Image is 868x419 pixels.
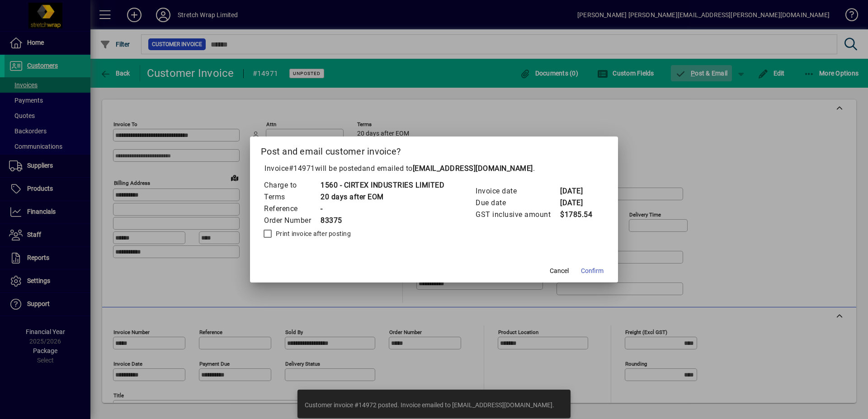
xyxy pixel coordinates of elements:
td: Charge to [264,179,320,191]
td: - [320,203,444,215]
td: Reference [264,203,320,215]
span: and emailed to [362,164,533,173]
td: Due date [475,197,560,209]
td: 83375 [320,215,444,226]
label: Print invoice after posting [274,229,351,238]
span: #14971 [289,164,315,173]
td: 20 days after EOM [320,191,444,203]
b: [EMAIL_ADDRESS][DOMAIN_NAME] [413,164,533,173]
span: Confirm [581,266,604,276]
td: Invoice date [475,185,560,197]
button: Cancel [545,263,574,279]
td: [DATE] [560,185,596,197]
td: $1785.54 [560,209,596,221]
p: Invoice will be posted . [261,163,607,174]
td: Terms [264,191,320,203]
span: Cancel [550,266,569,276]
td: 1560 - CIRTEX INDUSTRIES LIMITED [320,179,444,191]
td: [DATE] [560,197,596,209]
td: GST inclusive amount [475,209,560,221]
td: Order Number [264,215,320,226]
h2: Post and email customer invoice? [250,137,618,163]
button: Confirm [577,263,607,279]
